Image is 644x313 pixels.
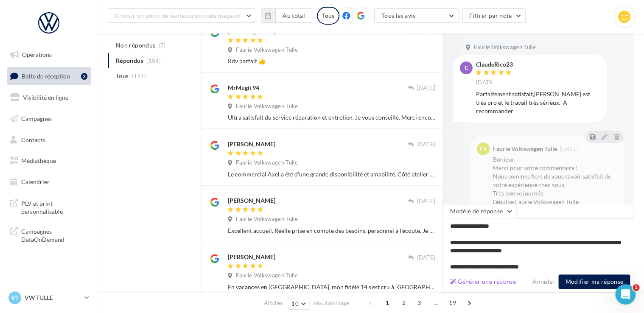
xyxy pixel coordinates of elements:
[5,152,92,170] a: Médiathèque
[633,284,639,291] span: 1
[560,146,579,152] span: [DATE]
[21,115,52,122] span: Campagnes
[5,194,92,219] a: PLV et print personnalisable
[474,44,535,51] span: Faurie Volkswagen Tulle
[228,113,435,122] div: Ultra satisfait du service réparation et entretien. Je vous conseille. Merci encore à l'équipe po...
[374,8,459,23] button: Tous les avis
[21,157,56,164] span: Médiathèque
[529,277,558,287] button: Annuler
[236,159,297,167] span: Faurie Volkswagen Tulle
[7,290,91,306] a: VT VW TULLE
[412,296,426,310] span: 3
[236,103,297,110] span: Faurie Volkswagen Tulle
[228,170,435,179] div: Le commercial Axel a été d'une grande disponibilité et amabilité. Côté atelier [PERSON_NAME] est ...
[81,73,87,80] div: 2
[462,8,526,23] button: Filtrer par note
[417,198,435,205] span: [DATE]
[445,296,459,310] span: 19
[261,8,312,23] button: Au total
[288,298,309,310] button: 10
[429,296,442,310] span: ...
[5,222,92,247] a: Campagnes DataOnDemand
[236,215,297,223] span: Faurie Volkswagen Tulle
[11,293,19,302] span: VT
[236,46,297,54] span: Faurie Volkswagen Tulle
[417,254,435,262] span: [DATE]
[236,272,297,279] span: Faurie Volkswagen Tulle
[21,178,50,185] span: Calendrier
[228,196,275,205] div: [PERSON_NAME]
[115,12,241,19] span: Choisir un point de vente ou un code magasin
[132,73,146,79] span: (191)
[228,253,275,261] div: [PERSON_NAME]
[558,274,630,289] button: Modifier ma réponse
[108,8,256,23] button: Choisir un point de vente ou un code magasin
[21,198,87,216] span: PLV et print personnalisable
[5,46,92,64] a: Opérations
[291,300,299,307] span: 10
[476,79,495,87] span: [DATE]
[479,145,487,153] span: FV
[5,67,92,85] a: Boîte de réception2
[228,84,259,92] div: MrMugii 94
[493,146,557,152] div: Faurie Volkswagen Tulle
[116,72,129,80] span: Tous
[21,136,45,143] span: Contacts
[476,61,513,67] div: ClaudeRico23
[23,94,68,101] span: Visibilité en ligne
[228,226,435,235] div: Excellent accueil. Réelle prise en compte des besoins, personnel à l'écoute. Je recommande viveme...
[116,41,155,50] span: Non répondus
[228,57,435,65] div: Rdv parfait 👍
[5,173,92,191] a: Calendrier
[476,90,600,115] div: Parfaitement satisfait,[PERSON_NAME] est très pro et le travail très sérieux. A recommander
[447,277,519,287] button: Générer une réponse
[615,284,636,305] iframe: Intercom live chat
[5,110,92,128] a: Campagnes
[21,226,87,244] span: Campagnes DataOnDemand
[417,84,435,92] span: [DATE]
[397,296,411,310] span: 2
[22,72,70,79] span: Boîte de réception
[25,293,81,302] p: VW TULLE
[22,51,52,58] span: Opérations
[5,131,92,149] a: Contacts
[5,89,92,106] a: Visibilité en ligne
[381,12,416,19] span: Tous les avis
[275,8,312,23] button: Au total
[317,7,339,25] div: Tous
[159,42,166,49] span: (7)
[264,299,283,307] span: Afficher
[493,155,617,206] div: Bonjour, Merci pour votre commentaire ! Nous sommes fiers de vous savoir satisfait de votre expér...
[465,64,468,72] span: C
[314,299,349,307] span: résultats/page
[443,204,517,218] button: Modèle de réponse
[228,283,435,291] div: En vacances en [GEOGRAPHIC_DATA], mon fidèle T4 s’est cru à [GEOGRAPHIC_DATA] : il verrouillait l...
[228,140,275,148] div: [PERSON_NAME]
[381,296,394,310] span: 1
[417,141,435,148] span: [DATE]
